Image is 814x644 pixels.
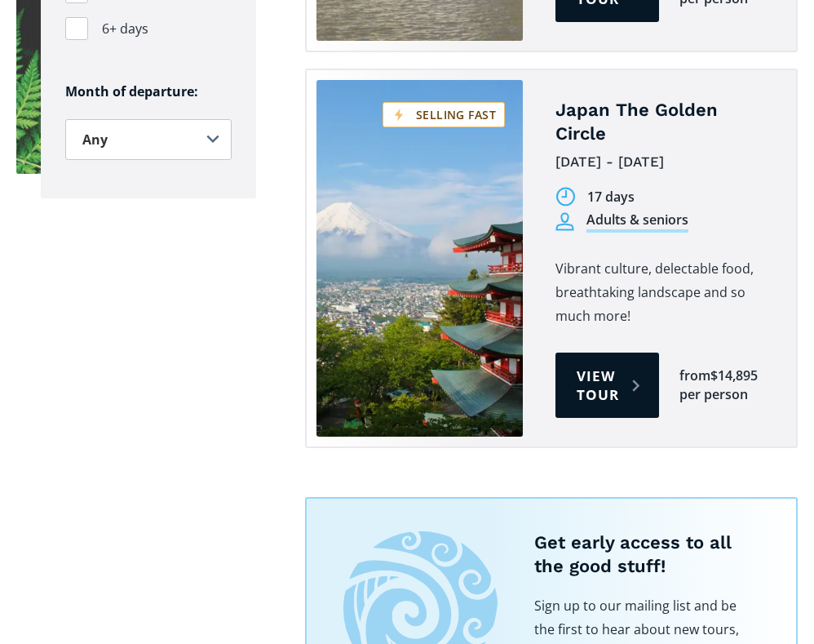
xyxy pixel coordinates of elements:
[102,18,148,40] span: 6+ days
[534,531,759,578] h5: Get early access to all the good stuff!
[555,99,772,145] h4: Japan The Golden Circle
[65,83,232,100] h6: Month of departure:
[587,188,602,207] div: 17
[679,366,710,385] div: from
[586,211,688,233] div: Adults & seniors
[605,188,635,207] div: days
[679,385,748,404] div: per person
[710,366,758,385] div: $14,895
[555,353,659,418] a: View tour
[555,149,772,175] div: [DATE] - [DATE]
[555,257,772,328] p: Vibrant culture, delectable food, breathtaking landscape and so much more!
